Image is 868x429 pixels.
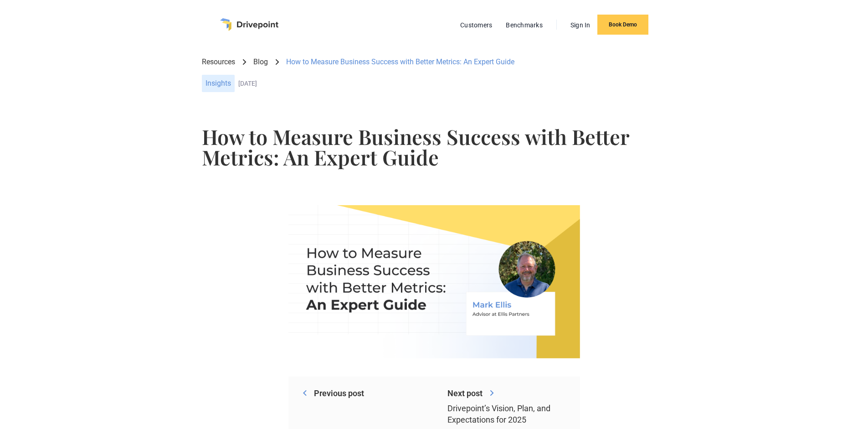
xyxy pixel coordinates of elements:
[202,75,235,92] div: Insights
[566,19,595,31] a: Sign In
[202,57,235,67] a: Resources
[286,57,514,67] div: How to Measure Business Success with Better Metrics: An Expert Guide
[447,403,569,425] a: Drivepoint’s Vision, Plan, and Expectations for 2025
[501,19,547,31] a: Benchmarks
[220,18,278,31] a: home
[238,80,666,88] div: [DATE]
[447,388,569,426] a: Next postDrivepoint’s Vision, Plan, and Expectations for 2025
[202,126,666,167] h1: How to Measure Business Success with Better Metrics: An Expert Guide
[253,57,268,67] a: Blog
[597,15,648,35] a: Book Demo
[299,388,364,426] a: Previous post
[447,388,483,399] div: Next post
[314,388,364,399] div: Previous post
[456,19,497,31] a: Customers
